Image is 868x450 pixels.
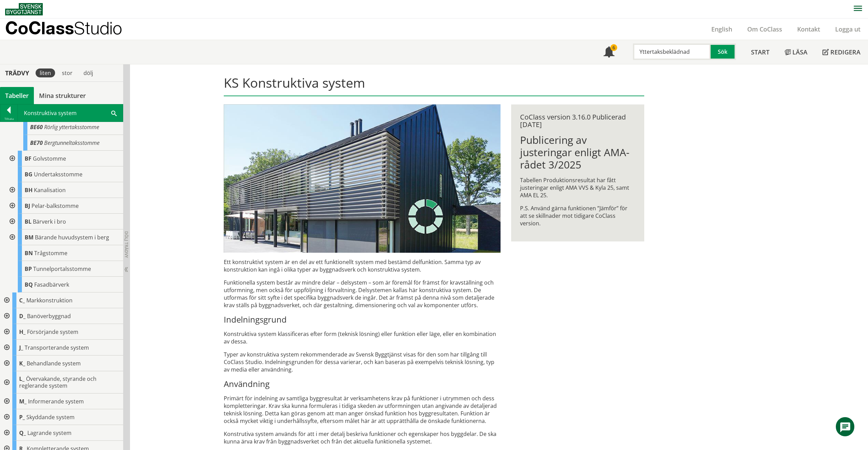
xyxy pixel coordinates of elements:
div: Trädvy [1,69,33,77]
span: Banöverbyggnad [27,312,71,320]
h1: Publicering av justeringar enligt AMA-rådet 3/2025 [520,134,635,171]
p: Ett konstruktivt system är en del av ett funktionellt system med bestämd delfunktion. Samma typ a... [224,258,501,273]
span: K_ [19,360,25,367]
span: L_ [19,375,25,383]
span: Transporterande system [25,344,89,351]
a: Logga ut [828,25,868,33]
a: Redigera [815,40,868,64]
span: Kanalisation [34,186,66,194]
p: Konstruktiva system klassificeras efter form (teknisk lösning) eller funktion eller läge, eller e... [224,330,501,345]
a: Kontakt [790,25,828,33]
div: Konstruktiva system [18,104,123,122]
span: Studio [74,18,122,38]
span: Undertaksstomme [34,171,82,178]
span: Bärande huvudsystem i berg [35,234,109,241]
span: Markkonstruktion [26,297,73,304]
span: BM [25,234,34,241]
p: Tabellen Produktionsresultat har fått justeringar enligt AMA VVS & Kyla 25, samt AMA EL 25. [520,176,635,199]
span: Skyddande system [26,413,75,421]
span: C_ [19,297,25,304]
img: Svensk Byggtjänst [5,3,43,15]
span: BJ [25,202,30,210]
span: Q_ [19,429,26,437]
span: Läsa [792,48,807,56]
span: Tunnelportalsstomme [33,265,91,273]
p: Primärt för indelning av samtliga byggresultat är verksamhetens krav på funktioner i ut­rym­men o... [224,395,501,425]
span: BL [25,218,31,225]
div: liten [36,68,55,77]
div: 6 [610,44,617,51]
p: Typer av konstruktiva system rekommenderade av Svensk Byggtjänst visas för den som har tillgång t... [224,351,501,373]
div: dölj [79,68,97,77]
input: Sök [633,43,711,60]
span: Rörlig yttertaksstomme [44,123,99,131]
span: Start [751,48,769,56]
img: Laddar [409,199,443,234]
a: Start [743,40,777,64]
div: CoClass version 3.16.0 Publicerad [DATE] [520,113,635,128]
h3: Indelningsgrund [224,314,501,325]
span: BN [25,249,33,257]
p: Funktionella system består av mindre delar – delsystem – som är föremål för främst för krav­ställ... [224,279,501,309]
img: structural-solar-shading.jpg [224,104,501,253]
span: BG [25,171,33,178]
span: Pelar-balkstomme [31,202,79,210]
a: 6 [596,40,622,64]
span: Lagrande system [27,429,72,437]
span: Behandlande system [27,360,81,367]
a: Läsa [777,40,815,64]
a: CoClassStudio [5,18,137,40]
span: BE60 [30,123,43,131]
h3: Användning [224,379,501,389]
a: Om CoClass [740,25,790,33]
span: Golvstomme [33,155,66,162]
span: M_ [19,398,27,405]
span: P_ [19,413,25,421]
span: BQ [25,281,33,288]
span: Fasadbärverk [34,281,69,288]
a: English [704,25,740,33]
span: Notifikationer [604,47,614,58]
span: Informerande system [28,398,84,405]
span: Bergtunneltaksstomme [44,139,100,147]
div: stor [58,68,77,77]
p: CoClass [5,24,122,32]
span: BE70 [30,139,43,147]
p: P.S. Använd gärna funktionen ”Jämför” för att se skillnader mot tidigare CoClass version. [520,204,635,227]
span: Försörjande system [27,328,78,336]
div: Tillbaka [0,116,17,122]
span: D_ [19,312,26,320]
span: J_ [19,344,23,351]
span: Bärverk i bro [33,218,66,225]
span: BF [25,155,31,162]
p: Konstrutiva system används för att i mer detalj beskriva funktioner och egenskaper hos byggdelar.... [224,430,501,445]
span: Övervakande, styrande och reglerande system [19,375,96,389]
span: Sök i tabellen [111,109,117,116]
span: H_ [19,328,26,336]
a: Mina strukturer [34,87,91,104]
span: Trågstomme [34,249,67,257]
span: BP [25,265,32,273]
button: Sök [711,43,736,60]
span: BH [25,186,33,194]
span: Dölj trädvy [124,231,129,258]
span: Redigera [830,48,860,56]
h1: KS Konstruktiva system [224,75,644,96]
